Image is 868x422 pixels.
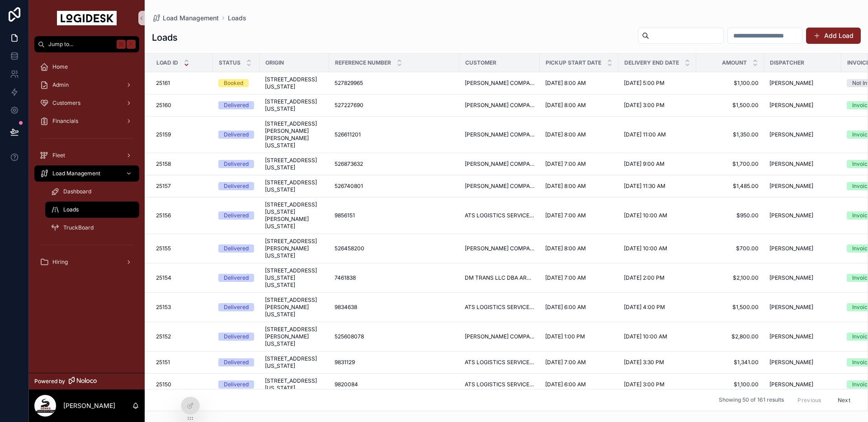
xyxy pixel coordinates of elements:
[156,183,208,190] a: 25157
[769,102,813,109] span: [PERSON_NAME]
[545,274,613,281] a: [DATE] 7:00 AM
[465,333,534,340] a: [PERSON_NAME] COMPANY INC.
[769,359,813,366] span: [PERSON_NAME]
[769,160,836,168] a: [PERSON_NAME]
[218,333,254,341] a: Delivered
[465,304,534,311] a: ATS LOGISTICS SERVICES, INC. DBA SUREWAY TRANSPORTATION COMPANY & [PERSON_NAME] SPECIALIZED LOGIS...
[545,183,586,190] span: [DATE] 8:00 AM
[218,131,254,139] a: Delivered
[34,165,139,182] a: Load Management
[465,381,534,388] a: ATS LOGISTICS SERVICES, INC. DBA SUREWAY TRANSPORTATION COMPANY & [PERSON_NAME] SPECIALIZED LOGIS...
[702,333,759,340] a: $2,800.00
[465,359,534,366] a: ATS LOGISTICS SERVICES, INC. DBA SUREWAY TRANSPORTATION COMPANY & [PERSON_NAME] SPECIALIZED LOGIS...
[156,102,208,109] a: 25160
[224,358,249,366] div: Delivered
[702,183,759,190] span: $1,485.00
[52,152,65,159] span: Fleet
[52,81,69,89] span: Admin
[624,212,691,219] a: [DATE] 10:00 AM
[624,359,664,366] span: [DATE] 3:30 PM
[624,131,666,138] span: [DATE] 11:00 AM
[224,182,249,190] div: Delivered
[335,131,454,138] a: 526611201
[624,80,665,87] span: [DATE] 5:00 PM
[156,274,208,281] a: 25154
[465,274,534,281] a: DM TRANS LLC DBA ARRIVE LOGISTICS
[624,131,691,138] a: [DATE] 11:00 AM
[769,333,813,340] span: [PERSON_NAME]
[624,102,691,109] a: [DATE] 3:00 PM
[34,254,139,270] a: Hiring
[335,359,454,366] a: 9831129
[265,98,324,113] a: [STREET_ADDRESS][US_STATE]
[34,77,139,93] a: Admin
[702,245,759,252] span: $700.00
[335,333,364,340] span: 525608078
[45,183,139,200] a: Dashboard
[218,380,254,389] a: Delivered
[624,183,665,190] span: [DATE] 11:30 AM
[545,359,586,366] span: [DATE] 7:00 AM
[224,274,249,282] div: Delivered
[265,157,324,171] a: [STREET_ADDRESS][US_STATE]
[265,76,324,90] a: [STREET_ADDRESS][US_STATE]
[624,102,665,109] span: [DATE] 3:00 PM
[265,355,324,370] span: [STREET_ADDRESS][US_STATE]
[265,59,284,66] span: Origin
[218,358,254,366] a: Delivered
[545,333,585,340] span: [DATE] 1:00 PM
[702,381,759,388] span: $1,100.00
[156,212,171,219] span: 25156
[335,102,363,109] span: 527227690
[224,333,249,341] div: Delivered
[702,212,759,219] a: $950.00
[769,381,813,388] span: [PERSON_NAME]
[48,41,113,48] span: Jump to...
[545,304,613,311] a: [DATE] 6:00 AM
[769,80,813,87] span: [PERSON_NAME]
[545,80,586,87] span: [DATE] 8:00 AM
[806,28,861,44] a: Add Load
[156,160,208,168] a: 25158
[702,160,759,168] a: $1,700.00
[52,63,68,70] span: Home
[465,183,534,190] a: [PERSON_NAME] COMPANY INC.
[335,80,454,87] a: 527829965
[335,304,357,311] span: 9834638
[218,79,254,87] a: Booked
[624,304,665,311] span: [DATE] 4:00 PM
[224,101,249,109] div: Delivered
[156,333,171,340] span: 25152
[45,220,139,236] a: TruckBoard
[335,80,363,87] span: 527829965
[156,102,171,109] span: 25160
[265,238,324,259] a: [STREET_ADDRESS][PERSON_NAME][US_STATE]
[265,179,324,193] span: [STREET_ADDRESS][US_STATE]
[769,131,836,138] a: [PERSON_NAME]
[770,59,804,66] span: Dispatcher
[624,245,691,252] a: [DATE] 10:00 AM
[769,333,836,340] a: [PERSON_NAME]
[335,160,363,168] span: 526873632
[769,245,813,252] span: [PERSON_NAME]
[265,296,324,318] a: [STREET_ADDRESS][PERSON_NAME][US_STATE]
[465,59,496,66] span: Customer
[702,80,759,87] a: $1,100.00
[224,244,249,253] div: Delivered
[156,59,178,66] span: Load ID
[335,274,356,281] span: 7461838
[702,304,759,311] a: $1,500.00
[63,401,115,410] p: [PERSON_NAME]
[465,212,534,219] a: ATS LOGISTICS SERVICES, INC. DBA SUREWAY TRANSPORTATION COMPANY & [PERSON_NAME] SPECIALIZED LOGIS...
[465,131,534,138] a: [PERSON_NAME] COMPANY INC.
[156,131,208,138] a: 25159
[335,359,355,366] span: 9831129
